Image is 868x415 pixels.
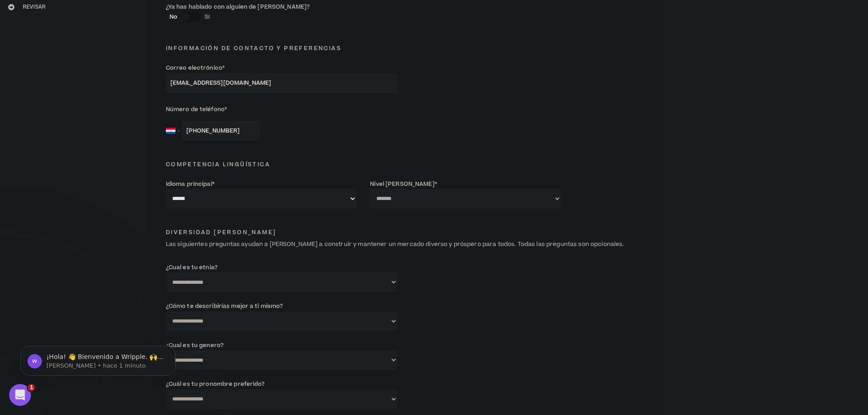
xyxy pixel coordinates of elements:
[166,240,624,248] font: Las siguientes preguntas ayudan a [PERSON_NAME] a construir y mantener un mercado diverso y prósp...
[30,384,33,391] font: 1
[166,44,341,52] font: Información de contacto y preferencias
[166,105,225,113] font: Número de teléfono
[9,384,31,406] iframe: Chat en vivo de Intercom
[166,228,277,236] font: Diversidad [PERSON_NAME]
[205,13,210,21] font: Sí
[181,11,201,21] button: NoSí
[166,341,224,349] font: ¿Cual es tu genero?
[166,160,270,169] font: Competencia lingüística
[166,3,310,11] font: ¿Ya has hablado con alguien de [PERSON_NAME]?
[166,64,222,72] font: Correo electrónico
[169,13,177,21] font: No
[166,302,283,310] font: ¿Cómo te describirías mejor a ti mismo?
[166,380,265,388] font: ¿Cuál es tu pronombre preferido?
[166,263,218,272] font: ¿Cual es tu etnia?
[7,327,189,390] iframe: Mensaje de notificaciones del intercomunicador
[370,180,434,188] font: Nivel [PERSON_NAME]
[166,73,397,93] input: Introducir correo electrónico
[166,180,212,188] font: Idioma principal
